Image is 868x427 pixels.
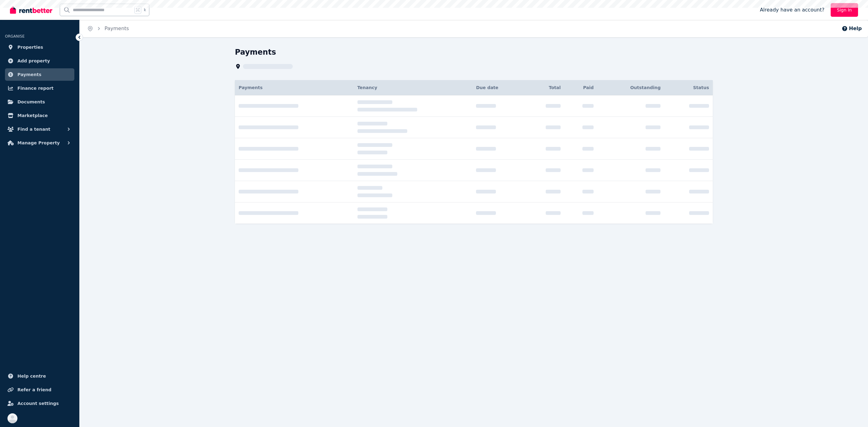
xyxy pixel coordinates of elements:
span: Already have an account? [760,6,824,14]
th: Paid [564,80,597,95]
span: Refer a friend [17,386,51,393]
button: Find a tenant [5,123,74,135]
span: Account settings [17,400,59,407]
button: Help [842,25,862,32]
th: Status [664,80,713,95]
span: Finance report [17,84,54,92]
span: ORGANISE [5,34,25,39]
th: Due date [472,80,525,95]
a: Documents [5,96,74,108]
span: Payments [17,71,41,78]
a: Finance report [5,82,74,94]
span: Manage Property [17,139,60,147]
a: Help centre [5,370,74,382]
h1: Payments [235,47,276,57]
a: Sign In [831,3,858,17]
span: Properties [17,43,43,51]
a: Payments [105,25,129,31]
a: Account settings [5,397,74,410]
a: Add property [5,55,74,67]
img: RentBetter [10,5,52,15]
th: Tenancy [354,80,473,95]
a: Refer a friend [5,384,74,396]
button: Manage Property [5,137,74,149]
th: Total [525,80,564,95]
a: Payments [5,68,74,81]
span: Marketplace [17,112,48,119]
span: Find a tenant [17,125,50,133]
span: k [144,7,146,12]
span: Payments [239,85,263,90]
span: Add property [17,57,50,65]
th: Outstanding [597,80,664,95]
a: Marketplace [5,109,74,122]
a: Properties [5,41,74,53]
span: Documents [17,98,45,106]
nav: Breadcrumb [80,20,136,37]
span: Help centre [17,372,46,380]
